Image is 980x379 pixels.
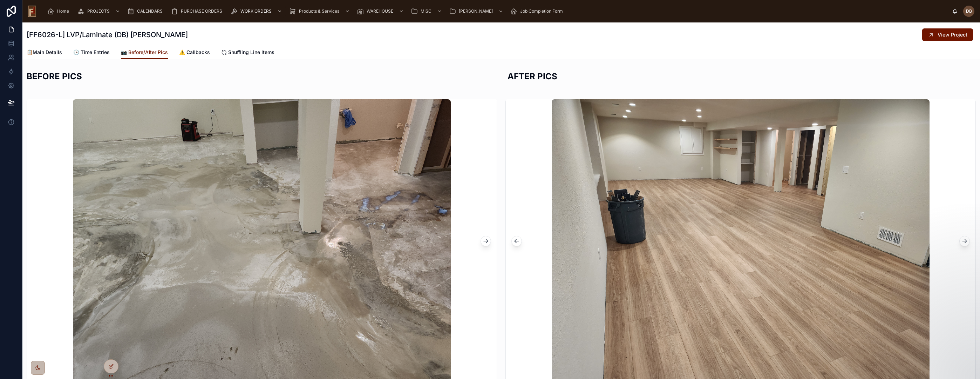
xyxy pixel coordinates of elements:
span: 📋Main Details [27,49,62,56]
a: CALENDARS [125,5,168,18]
a: Products & Services [287,5,353,18]
button: View Project [922,28,973,41]
span: Products & Services [299,8,339,14]
span: [PERSON_NAME] [459,8,493,14]
a: PROJECTS [75,5,124,18]
a: 🕒 Time Entries [73,46,110,60]
a: WAREHOUSE [355,5,407,18]
span: PURCHASE ORDERS [181,8,222,14]
span: WORK ORDERS [240,8,272,14]
a: Job Completion Form [508,5,568,18]
span: MISC [421,8,431,14]
div: scrollable content [42,4,952,19]
span: PROJECTS [87,8,110,14]
h2: AFTER PICS [508,71,976,82]
span: CALENDARS [137,8,163,14]
span: Job Completion Form [520,8,563,14]
span: Home [57,8,69,14]
a: PURCHASE ORDERS [169,5,227,18]
a: Home [45,5,74,18]
a: 📋Main Details [27,46,62,60]
span: Shuffling Line Items [228,49,274,56]
h1: [FF6026-L] LVP/Laminate (DB) [PERSON_NAME] [27,30,188,40]
span: View Project [938,31,967,38]
img: App logo [28,6,36,17]
span: 🕒 Time Entries [73,49,110,56]
a: MISC [409,5,445,18]
span: WAREHOUSE [367,8,393,14]
span: DB [966,8,972,14]
a: 📷 Before/After Pics [121,46,168,59]
h2: BEFORE PICS [27,71,495,82]
a: [PERSON_NAME] [447,5,507,18]
a: ⚠️ Callbacks [179,46,210,60]
a: Shuffling Line Items [221,46,274,60]
span: 📷 Before/After Pics [121,49,168,56]
span: ⚠️ Callbacks [179,49,210,56]
a: WORK ORDERS [229,5,286,18]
